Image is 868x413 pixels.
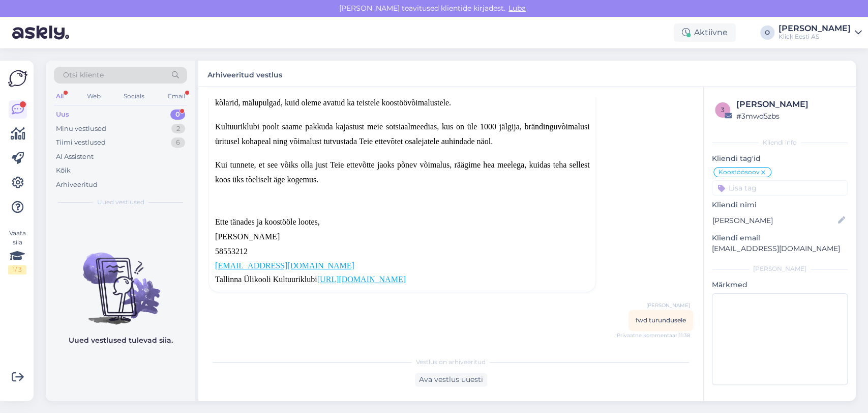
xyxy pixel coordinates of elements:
[712,138,848,147] div: Kliendi info
[63,70,104,80] span: Otsi kliente
[719,169,760,175] span: Koostöösoov
[215,247,248,256] span: 58553212
[760,25,774,40] div: O
[415,373,487,387] div: Ava vestlus uuesti
[215,69,589,107] span: Soovime Teie ettevõtet kutsuda meie ürituse toetajaks. Teie [PERSON_NAME] aitaks muuta ürituse tu...
[712,264,848,273] div: [PERSON_NAME]
[281,98,451,107] span: , kuid oleme avatud ka teistele koostöövõimalustele.
[56,109,69,120] div: Uus
[215,275,317,284] span: Tallinna Ülikooli Kultuuriklubi
[207,67,282,80] label: Arhiveeritud vestlus
[54,90,66,103] div: All
[712,233,848,243] p: Kliendi email
[712,180,848,196] input: Lisa tag
[215,122,589,146] span: Kultuuriklubi poolt saame pakkuda kajastust meie sotsiaalmeedias, kus on üle 1000 jälgija, brändi...
[712,153,848,164] p: Kliendi tag'id
[712,215,836,226] input: Lisa nimi
[56,180,98,190] div: Arhiveeritud
[617,332,690,339] span: Privaatne kommentaar | 11:38
[171,137,185,148] div: 6
[636,316,686,324] span: fwd turundusele
[8,229,26,274] div: Vaata siia
[736,98,845,111] div: [PERSON_NAME]
[166,90,187,103] div: Email
[97,198,144,207] span: Uued vestlused
[736,111,845,122] div: # 3mwd5zbs
[646,301,690,309] span: [PERSON_NAME]
[416,357,486,367] span: Vestlus on arhiveeritud
[56,166,71,176] div: Kõik
[8,69,27,88] img: Askly Logo
[721,106,725,114] span: 3
[712,280,848,290] p: Märkmed
[317,275,406,284] span: [URL][DOMAIN_NAME]
[779,24,862,41] a: [PERSON_NAME]Klick Eesti AS
[215,261,354,270] a: [EMAIL_ADDRESS][DOMAIN_NAME]
[779,33,851,41] div: Klick Eesti AS
[215,160,589,184] span: Kui tunnete, et see võiks olla just Teie ettevõtte jaoks põnev võimalus, räägime hea meelega, kui...
[674,23,736,42] div: Aktiivne
[46,234,195,326] img: No chats
[712,243,848,254] p: [EMAIL_ADDRESS][DOMAIN_NAME]
[779,24,851,33] div: [PERSON_NAME]
[505,4,529,13] span: Luba
[56,152,94,162] div: AI Assistent
[170,109,185,120] div: 0
[171,124,185,134] div: 2
[8,265,26,274] div: 1 / 3
[215,217,320,226] span: Ette tänades ja koostööle lootes,
[69,335,173,346] p: Uued vestlused tulevad siia.
[215,232,280,241] span: [PERSON_NAME]
[712,200,848,210] p: Kliendi nimi
[122,90,146,103] div: Socials
[317,276,406,284] a: [URL][DOMAIN_NAME]
[85,90,103,103] div: Web
[56,137,106,148] div: Tiimi vestlused
[56,124,106,134] div: Minu vestlused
